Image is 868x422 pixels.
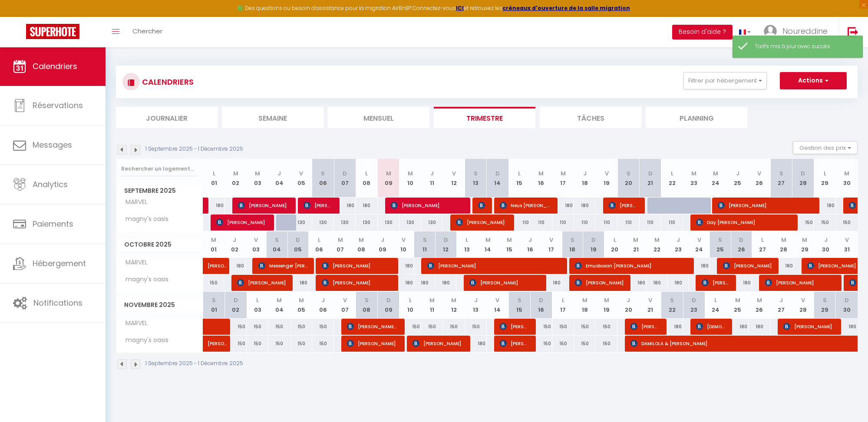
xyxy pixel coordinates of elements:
[427,257,565,274] span: [PERSON_NAME]
[33,258,86,269] span: Hébergement
[322,257,394,274] span: [PERSON_NAME]
[691,169,696,178] abbr: M
[429,296,435,304] abbr: M
[434,107,535,128] li: Trimestre
[538,169,544,178] abbr: M
[393,231,414,258] th: 10
[118,319,150,328] span: MARVEL
[456,214,507,231] span: [PERSON_NAME]
[705,159,726,198] th: 24
[752,231,773,258] th: 27
[801,169,805,178] abbr: D
[234,296,238,304] abbr: D
[33,297,83,308] span: Notifications
[780,72,847,89] button: Actions
[495,169,500,178] abbr: D
[770,159,792,198] th: 27
[26,24,79,39] img: Super Booking
[773,258,794,274] div: 180
[723,257,774,274] span: [PERSON_NAME]
[627,169,630,178] abbr: S
[208,253,228,270] span: [PERSON_NAME]
[702,274,731,291] span: [PERSON_NAME]
[596,292,617,318] th: 19
[692,296,696,304] abbr: D
[290,319,312,335] div: 150
[508,292,530,318] th: 15
[617,159,639,198] th: 20
[574,292,596,318] th: 18
[338,236,343,244] abbr: M
[443,292,465,318] th: 12
[203,275,224,291] div: 150
[541,275,562,291] div: 180
[487,159,508,198] th: 14
[677,236,680,244] abbr: J
[356,159,377,198] th: 08
[399,292,421,318] th: 10
[770,292,792,318] th: 27
[814,214,836,231] div: 150
[116,238,203,251] span: Octobre 2025
[739,236,743,244] abbr: D
[500,318,529,335] span: [PERSON_NAME]
[140,72,194,92] h3: CALENDRIERS
[672,25,733,40] button: Besoin d'aide ?
[604,231,625,258] th: 20
[781,236,786,244] abbr: M
[495,296,499,304] abbr: V
[33,61,77,72] span: Calendriers
[683,159,705,198] th: 23
[386,296,391,304] abbr: D
[485,236,491,244] abbr: M
[502,4,630,12] a: créneaux d'ouverture de la salle migration
[469,274,542,291] span: [PERSON_NAME]
[343,169,347,178] abbr: D
[203,292,225,318] th: 01
[508,214,530,231] div: 110
[562,231,583,258] th: 18
[465,159,487,198] th: 13
[414,275,436,291] div: 180
[667,231,689,258] th: 23
[222,107,323,128] li: Semaine
[359,236,364,244] abbr: M
[330,231,351,258] th: 07
[435,275,456,291] div: 180
[696,318,725,335] span: [DEMOGRAPHIC_DATA][PERSON_NAME]
[697,236,701,244] abbr: V
[823,296,827,304] abbr: S
[356,198,377,214] div: 180
[409,296,412,304] abbr: L
[530,214,552,231] div: 110
[203,336,225,352] a: [PERSON_NAME]
[391,197,463,214] span: [PERSON_NAME]
[765,274,838,291] span: [PERSON_NAME]
[290,292,312,318] th: 05
[640,292,661,318] th: 21
[287,231,309,258] th: 05
[749,159,770,198] th: 26
[646,107,747,128] li: Planning
[792,159,814,198] th: 28
[238,197,289,214] span: [PERSON_NAME]
[290,159,312,198] th: 05
[815,231,837,258] th: 30
[233,169,238,178] abbr: M
[552,198,574,214] div: 180
[299,296,304,304] abbr: M
[211,236,216,244] abbr: M
[848,26,858,37] img: logout
[299,169,303,178] abbr: V
[402,236,406,244] abbr: V
[749,292,770,318] th: 26
[530,159,552,198] th: 16
[824,236,828,244] abbr: J
[33,100,83,111] span: Réservations
[518,169,521,178] abbr: L
[312,319,334,335] div: 150
[575,257,691,274] span: Emuobosan [PERSON_NAME]
[254,236,258,244] abbr: V
[444,236,448,244] abbr: D
[757,296,762,304] abbr: M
